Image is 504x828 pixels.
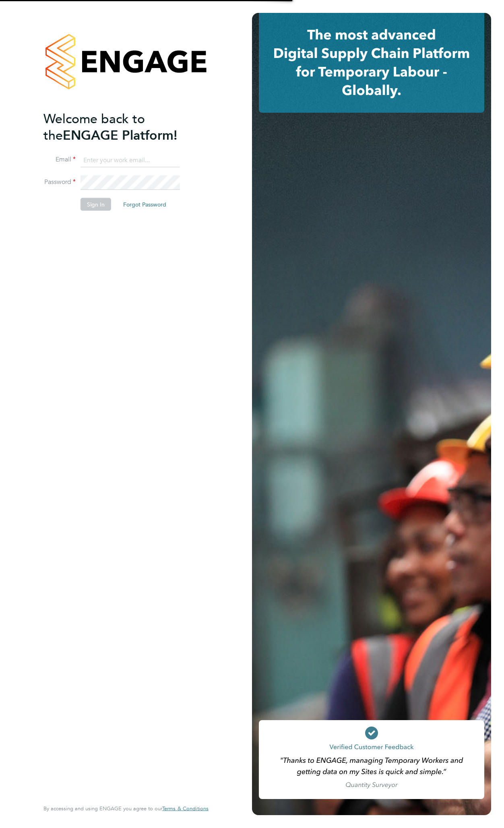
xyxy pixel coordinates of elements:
[162,805,209,812] span: Terms & Conditions
[43,805,209,812] span: By accessing and using ENGAGE you agree to our
[43,178,76,186] label: Password
[162,805,209,812] a: Terms & Conditions
[117,198,173,211] button: Forgot Password
[43,111,145,143] span: Welcome back to the
[43,155,76,164] label: Email
[81,153,180,167] input: Enter your work email...
[81,198,111,211] button: Sign In
[43,110,200,143] h2: ENGAGE Platform!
